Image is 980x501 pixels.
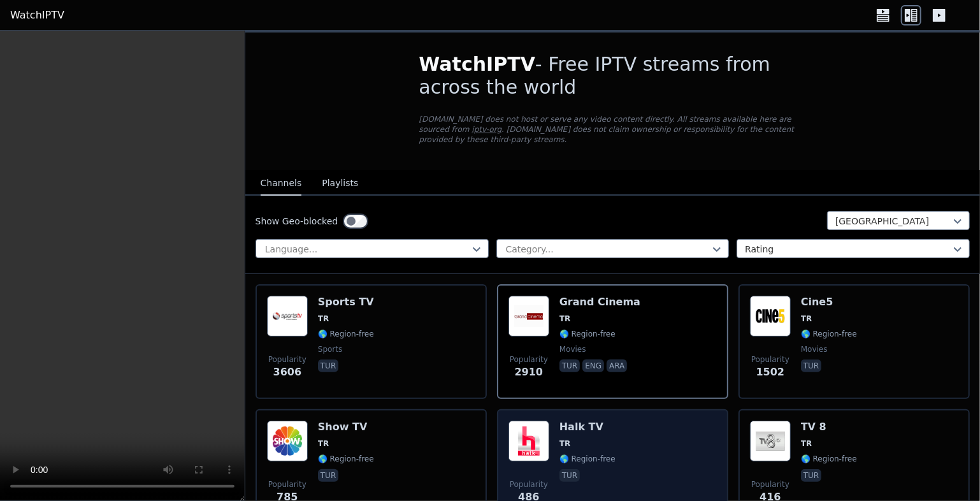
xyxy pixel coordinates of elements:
[510,354,548,365] span: Popularity
[318,344,342,354] span: sports
[318,329,374,339] span: 🌎 Region-free
[318,314,329,324] span: TR
[751,354,789,365] span: Popularity
[559,454,616,464] span: 🌎 Region-free
[582,359,604,372] p: eng
[256,215,338,228] label: Show Geo-blocked
[559,329,616,339] span: 🌎 Region-free
[273,365,302,380] span: 3606
[261,171,302,196] button: Channels
[268,479,306,490] span: Popularity
[801,439,812,449] span: TR
[559,344,586,354] span: movies
[559,296,640,309] h6: Grand Cinema
[419,53,806,99] h1: - Free IPTV streams from across the world
[318,421,374,433] h6: Show TV
[267,296,308,337] img: Sports TV
[801,454,857,464] span: 🌎 Region-free
[801,421,857,433] h6: TV 8
[318,439,329,449] span: TR
[801,296,857,309] h6: Cine5
[801,329,857,339] span: 🌎 Region-free
[607,359,627,372] p: ara
[756,365,785,380] span: 1502
[318,469,338,482] p: tur
[515,365,544,380] span: 2910
[801,359,821,372] p: tur
[801,314,812,324] span: TR
[801,469,821,482] p: tur
[10,8,64,23] a: WatchIPTV
[508,296,549,337] img: Grand Cinema
[268,354,306,365] span: Popularity
[801,344,828,354] span: movies
[751,479,789,490] span: Popularity
[508,421,549,461] img: Halk TV
[267,421,308,461] img: Show TV
[318,296,374,309] h6: Sports TV
[419,53,535,75] span: WatchIPTV
[322,171,359,196] button: Playlists
[318,454,374,464] span: 🌎 Region-free
[510,479,548,490] span: Popularity
[318,359,338,372] p: tur
[472,125,501,134] a: iptv-org
[559,314,570,324] span: TR
[750,296,791,337] img: Cine5
[559,421,616,433] h6: Halk TV
[559,469,580,482] p: tur
[750,421,791,461] img: TV 8
[559,439,570,449] span: TR
[559,359,580,372] p: tur
[419,114,806,145] p: [DOMAIN_NAME] does not host or serve any video content directly. All streams available here are s...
